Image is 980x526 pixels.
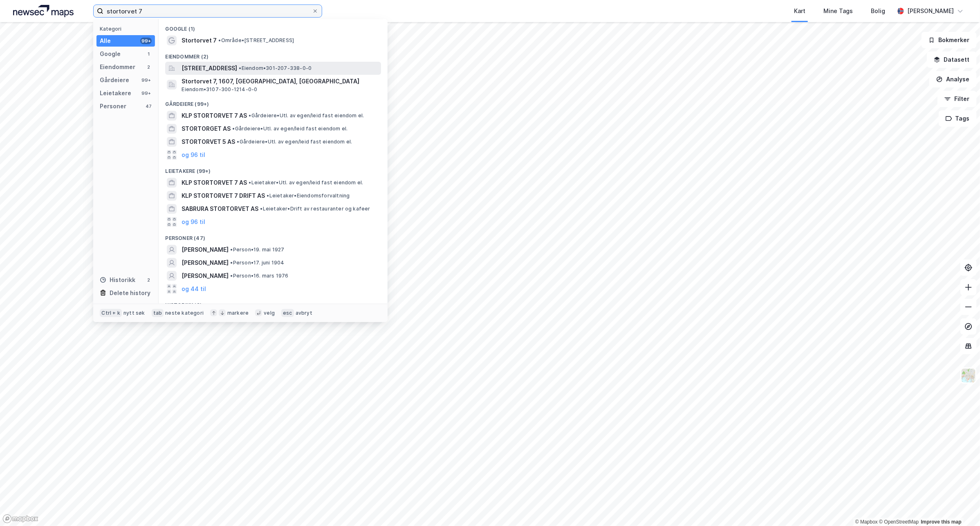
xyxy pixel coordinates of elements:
[921,519,962,525] a: Improve this map
[939,487,980,526] iframe: Chat Widget
[182,204,258,214] span: SABRURA STORTORVET AS
[100,26,155,32] div: Kategori
[100,88,131,98] div: Leietakere
[232,125,235,132] span: •
[182,137,235,147] span: STORTORVET 5 AS
[182,111,247,121] span: KLP STORTORVET 7 AS
[182,63,237,73] span: [STREET_ADDRESS]
[159,47,388,62] div: Eiendommer (2)
[100,275,135,285] div: Historikk
[230,246,284,253] span: Person • 19. mai 1927
[159,19,388,34] div: Google (1)
[159,295,388,310] div: Historikk (2)
[871,6,885,16] div: Bolig
[182,76,378,86] span: Stortorvet 7, 1607, [GEOGRAPHIC_DATA], [GEOGRAPHIC_DATA]
[159,161,388,176] div: Leietakere (99+)
[929,71,977,87] button: Analyse
[182,124,231,134] span: STORTORGET AS
[939,487,980,526] div: Kontrollprogram for chat
[103,5,312,17] input: Søk på adresse, matrikkel, gårdeiere, leietakere eller personer
[281,309,294,317] div: esc
[237,139,352,145] span: Gårdeiere • Utl. av egen/leid fast eiendom el.
[182,86,257,93] span: Eiendom • 3107-300-1214-0-0
[927,51,977,68] button: Datasett
[249,179,251,186] span: •
[140,38,152,44] div: 99+
[249,112,364,119] span: Gårdeiere • Utl. av egen/leid fast eiendom el.
[145,277,152,283] div: 2
[879,519,919,525] a: OpenStreetMap
[218,37,221,43] span: •
[182,217,205,227] button: og 96 til
[230,246,233,253] span: •
[145,64,152,70] div: 2
[230,273,288,279] span: Person • 16. mars 1976
[230,260,233,266] span: •
[230,260,284,266] span: Person • 17. juni 1904
[100,101,126,111] div: Personer
[267,192,269,199] span: •
[182,150,205,160] button: og 96 til
[100,62,135,72] div: Eiendommer
[961,368,976,383] img: Z
[267,192,350,199] span: Leietaker • Eiendomsforvaltning
[182,178,247,188] span: KLP STORTORVET 7 AS
[249,112,251,119] span: •
[260,206,370,212] span: Leietaker • Drift av restauranter og kafeer
[855,519,878,525] a: Mapbox
[227,310,249,316] div: markere
[159,94,388,109] div: Gårdeiere (99+)
[182,36,217,45] span: Stortorvet 7
[922,32,977,48] button: Bokmerker
[100,49,121,59] div: Google
[260,206,262,212] span: •
[152,309,164,317] div: tab
[123,310,145,316] div: nytt søk
[249,179,363,186] span: Leietaker • Utl. av egen/leid fast eiendom el.
[182,191,265,201] span: KLP STORTORVET 7 DRIFT AS
[13,5,74,17] img: logo.a4113a55bc3d86da70a041830d287a7e.svg
[140,77,152,83] div: 99+
[239,65,312,72] span: Eiendom • 301-207-338-0-0
[218,37,294,44] span: Område • [STREET_ADDRESS]
[232,125,348,132] span: Gårdeiere • Utl. av egen/leid fast eiendom el.
[230,273,233,279] span: •
[145,51,152,57] div: 1
[907,6,954,16] div: [PERSON_NAME]
[140,90,152,96] div: 99+
[237,139,239,145] span: •
[100,309,122,317] div: Ctrl + k
[2,514,38,524] a: Mapbox homepage
[296,310,312,316] div: avbryt
[239,65,241,71] span: •
[182,284,206,294] button: og 44 til
[159,228,388,243] div: Personer (47)
[264,310,275,316] div: velg
[937,91,977,107] button: Filter
[182,271,229,281] span: [PERSON_NAME]
[110,288,150,298] div: Delete history
[182,258,229,268] span: [PERSON_NAME]
[182,245,229,255] span: [PERSON_NAME]
[100,75,129,85] div: Gårdeiere
[145,103,152,110] div: 47
[100,36,111,46] div: Alle
[823,6,853,16] div: Mine Tags
[165,310,204,316] div: neste kategori
[939,110,977,127] button: Tags
[794,6,805,16] div: Kart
